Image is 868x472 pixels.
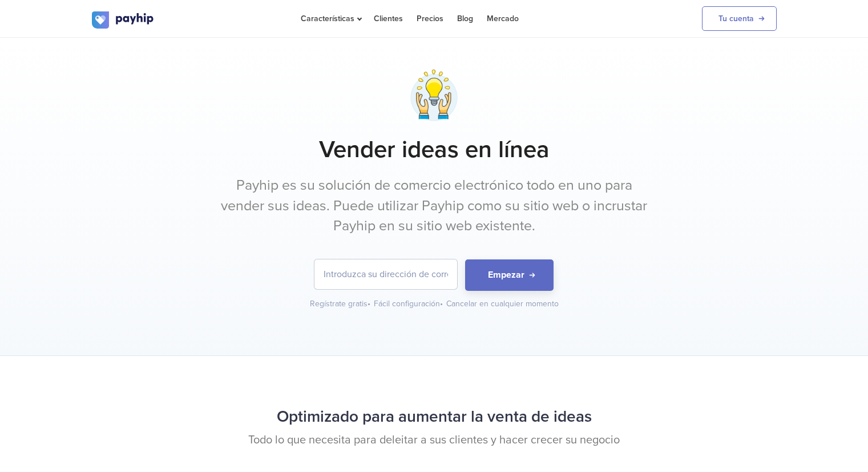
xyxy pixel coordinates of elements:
p: Payhip es su solución de comercio electrónico todo en uno para vender sus ideas. Puede utilizar P... [220,175,648,237]
input: Introduzca su dirección de correo electrónico [314,259,457,289]
button: Empezar [465,259,554,291]
a: Tu cuenta [702,6,777,31]
div: Cancelar en cualquier momento [446,298,559,310]
img: logo.svg [92,11,155,29]
div: Fácil configuración [374,298,444,310]
span: Características [301,14,360,23]
img: building-idea-2-0ililyvz30ovh2mk80dj6i.png [405,66,463,124]
span: • [440,299,443,309]
span: • [368,299,370,309]
h1: Vender ideas en línea [92,135,777,164]
p: Todo lo que necesita para deleitar a sus clientes y hacer crecer su negocio [92,432,777,449]
h2: Optimizado para aumentar la venta de ideas [92,402,777,432]
div: Regístrate gratis [310,298,372,310]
